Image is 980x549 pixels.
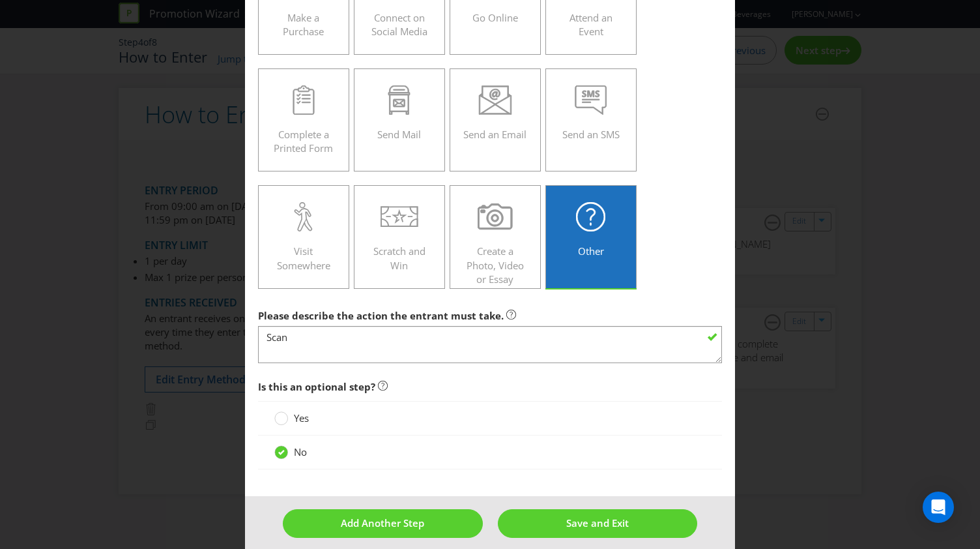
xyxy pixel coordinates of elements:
[373,245,425,271] span: Scratch and Win
[467,245,524,286] span: Create a Photo, Video or Essay
[371,11,427,38] span: Connect on Social Media
[294,445,307,458] span: No
[578,245,604,258] span: Other
[562,128,620,141] span: Send an SMS
[463,128,526,141] span: Send an Email
[283,509,483,537] button: Add Another Step
[569,11,612,38] span: Attend an Event
[472,11,518,24] span: Go Online
[283,11,324,38] span: Make a Purchase
[258,380,375,393] span: Is this an optional step?
[258,309,504,322] span: Please describe the action the entrant must take.
[566,516,629,529] span: Save and Exit
[341,516,424,529] span: Add Another Step
[923,492,954,523] div: Open Intercom Messenger
[294,411,309,424] span: Yes
[498,509,698,537] button: Save and Exit
[377,128,421,141] span: Send Mail
[277,245,330,271] span: Visit Somewhere
[258,326,722,363] textarea: Scan
[274,128,333,155] span: Complete a Printed Form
